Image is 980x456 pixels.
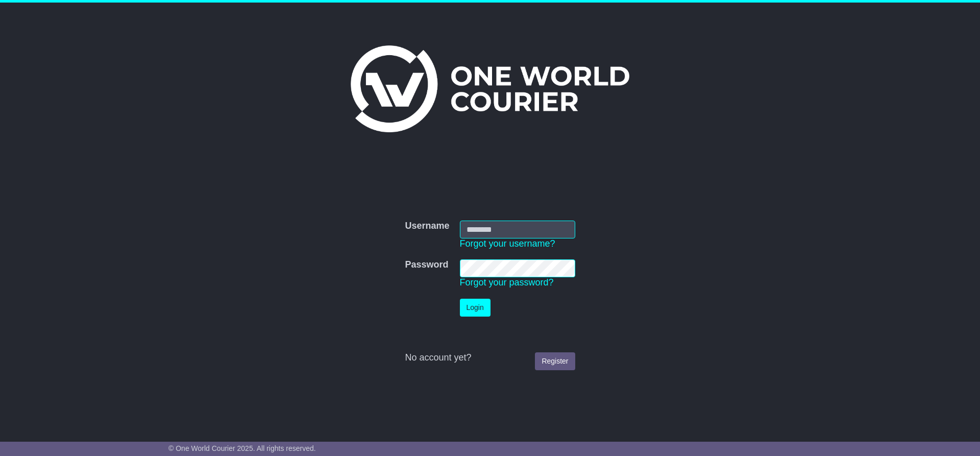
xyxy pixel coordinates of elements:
a: Forgot your username? [460,238,555,249]
img: One World [351,45,629,132]
label: Password [405,259,448,271]
span: © One World Courier 2025. All rights reserved. [168,444,316,452]
a: Forgot your password? [460,277,554,287]
button: Login [460,299,491,317]
label: Username [405,221,449,232]
div: No account yet? [405,352,575,364]
a: Register [535,352,575,370]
